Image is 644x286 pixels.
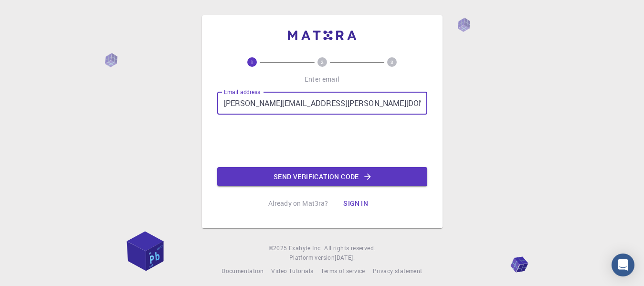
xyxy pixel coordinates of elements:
text: 3 [391,59,393,65]
a: Video Tutorials [271,266,313,276]
span: Terms of service [321,267,365,275]
text: 1 [251,59,253,65]
span: Video Tutorials [271,267,313,275]
a: Documentation [222,266,264,276]
span: Privacy statement [373,267,422,275]
button: Sign in [336,194,376,213]
span: Platform version [289,253,335,263]
span: [DATE] . [335,254,355,261]
span: All rights reserved. [324,244,375,253]
div: Open Intercom Messenger [612,254,634,276]
a: Terms of service [321,266,365,276]
a: [DATE]. [335,253,355,263]
a: Exabyte Inc. [289,244,322,253]
button: Send verification code [217,167,427,186]
p: Enter email [305,74,339,84]
text: 2 [321,59,324,65]
label: Email address [224,88,260,96]
span: Exabyte Inc. [289,244,322,252]
iframe: reCAPTCHA [250,122,395,159]
a: Privacy statement [373,266,422,276]
span: © 2025 [269,244,289,253]
span: Documentation [222,267,264,275]
p: Already on Mat3ra? [268,199,328,208]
